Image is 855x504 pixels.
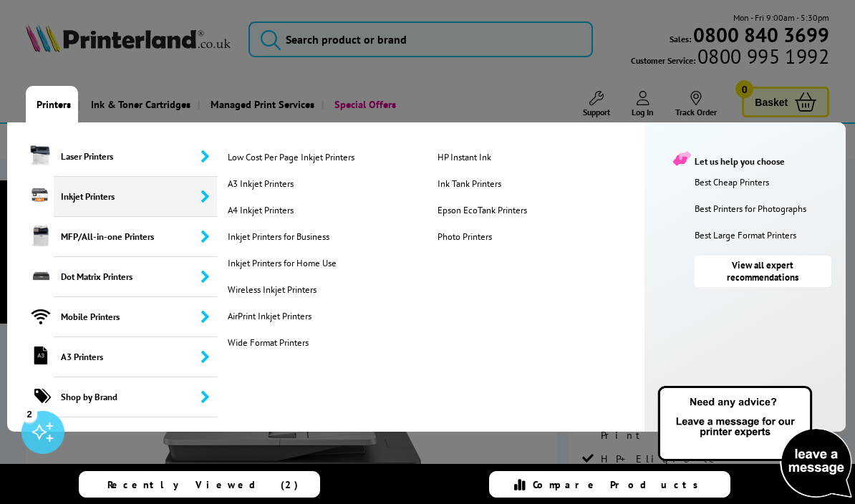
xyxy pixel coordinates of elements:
a: MFP/All-in-one Printers [7,217,217,257]
a: Inkjet Printers for Home Use [224,257,429,269]
a: Inkjet Printers for Business [224,231,429,243]
a: Mobile Printers [7,297,217,337]
a: Compare Products [489,471,730,498]
span: Mobile Printers [54,297,217,337]
span: Recently Viewed (2) [107,478,299,491]
a: Epson EcoTank Printers [434,204,639,216]
span: Dot Matrix Printers [54,257,217,297]
span: Inkjet Printers [54,177,217,217]
a: Wireless Inkjet Printers [224,283,429,296]
span: MFP/All-in-one Printers [54,217,217,257]
a: A4 Inkjet Printers [224,204,429,216]
a: HP Instant Ink [434,151,639,163]
a: View all expert recommendations [695,256,831,287]
div: Let us help you choose [673,151,831,168]
a: Inkjet Printers [7,177,217,217]
a: Wide Format Printers [224,336,429,349]
a: Photo Printers [434,231,639,243]
span: Compare Products [533,478,706,491]
a: Dot Matrix Printers [7,257,217,297]
a: A3 Printers [7,337,217,377]
img: Open Live Chat window [654,384,855,501]
a: Laser Printers [7,137,217,177]
span: A3 Printers [54,337,217,377]
a: Shop by Brand [7,377,217,417]
a: Ink Tank Printers [434,178,639,190]
a: Low Cost Per Page Inkjet Printers [224,151,429,163]
a: Best Printers for Photographs [695,203,839,215]
a: Printers [26,86,78,122]
a: A3 Inkjet Printers [224,178,429,190]
span: Laser Printers [54,137,217,177]
a: Recently Viewed (2) [79,471,319,498]
a: AirPrint Inkjet Printers [224,310,429,322]
a: Best Large Format Printers [695,229,839,241]
div: 2 [21,406,37,422]
a: Best Cheap Printers [695,176,839,188]
span: Shop by Brand [54,377,217,417]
